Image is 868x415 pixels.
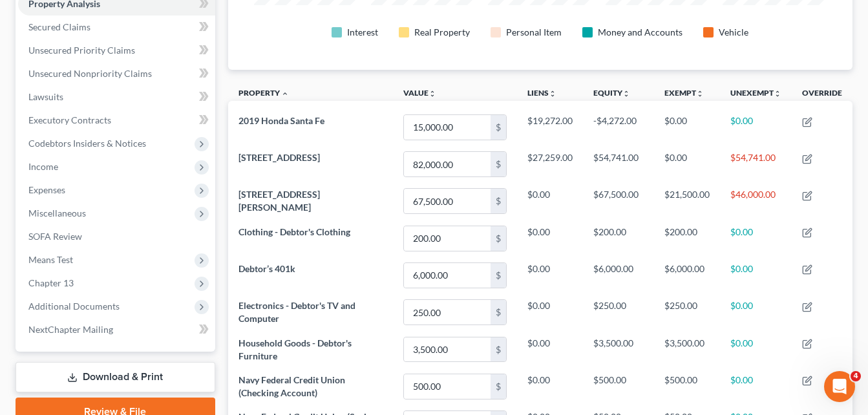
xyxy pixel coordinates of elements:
span: Unsecured Nonpriority Claims [28,68,152,79]
td: $0.00 [654,146,720,183]
td: $3,500.00 [583,331,654,368]
td: $0.00 [720,331,792,368]
input: 0.00 [404,189,491,213]
a: NextChapter Mailing [18,318,215,341]
td: $0.00 [720,109,792,145]
a: Lawsuits [18,85,215,109]
th: Override [792,80,852,109]
td: $46,000.00 [720,183,792,220]
span: Secured Claims [28,21,90,32]
span: [STREET_ADDRESS][PERSON_NAME] [238,189,320,213]
td: $0.00 [517,257,583,293]
a: Liensunfold_more [527,88,556,98]
td: $54,741.00 [583,146,654,183]
a: Secured Claims [18,16,215,39]
div: Real Property [414,26,470,39]
div: $ [491,374,506,399]
td: $0.00 [517,331,583,368]
div: $ [491,337,506,362]
div: $ [491,226,506,251]
td: $0.00 [517,368,583,405]
a: Unsecured Priority Claims [18,39,215,62]
a: Property expand_less [238,88,289,98]
input: 0.00 [404,374,491,399]
span: Means Test [28,254,73,265]
td: $67,500.00 [583,183,654,220]
td: $0.00 [517,220,583,257]
a: Valueunfold_more [403,88,436,98]
span: NextChapter Mailing [28,324,113,335]
span: Additional Documents [28,301,120,312]
td: $250.00 [583,294,654,331]
td: $0.00 [720,220,792,257]
td: $250.00 [654,294,720,331]
td: $500.00 [583,368,654,405]
span: Household Goods - Debtor's Furniture [238,337,352,361]
span: SOFA Review [28,231,82,242]
a: Download & Print [16,362,215,392]
div: $ [491,115,506,140]
span: Codebtors Insiders & Notices [28,138,146,149]
td: $27,259.00 [517,146,583,183]
span: Electronics - Debtor's TV and Computer [238,300,355,324]
td: $19,272.00 [517,109,583,145]
td: $200.00 [654,220,720,257]
div: $ [491,152,506,176]
td: $3,500.00 [654,331,720,368]
td: $200.00 [583,220,654,257]
i: unfold_more [696,90,704,98]
input: 0.00 [404,115,491,140]
td: $500.00 [654,368,720,405]
div: Personal Item [506,26,562,39]
td: $6,000.00 [583,257,654,293]
span: Lawsuits [28,91,63,102]
td: -$4,272.00 [583,109,654,145]
span: Chapter 13 [28,277,74,288]
span: 2019 Honda Santa Fe [238,115,324,126]
span: Clothing - Debtor's Clothing [238,226,350,237]
span: Income [28,161,58,172]
div: $ [491,263,506,288]
td: $0.00 [720,368,792,405]
div: $ [491,189,506,213]
span: 4 [851,371,861,381]
span: Expenses [28,184,65,195]
div: Interest [347,26,378,39]
i: unfold_more [549,90,556,98]
div: Money and Accounts [598,26,683,39]
a: Equityunfold_more [593,88,630,98]
input: 0.00 [404,152,491,176]
a: Unsecured Nonpriority Claims [18,62,215,85]
a: Unexemptunfold_more [730,88,781,98]
td: $6,000.00 [654,257,720,293]
i: unfold_more [622,90,630,98]
td: $54,741.00 [720,146,792,183]
i: expand_less [281,90,289,98]
span: Debtor’s 401k [238,263,295,274]
span: Miscellaneous [28,207,86,218]
td: $0.00 [720,257,792,293]
iframe: Intercom live chat [824,371,855,402]
span: Navy Federal Credit Union (Checking Account) [238,374,345,398]
span: [STREET_ADDRESS] [238,152,320,163]
input: 0.00 [404,337,491,362]
input: 0.00 [404,263,491,288]
td: $0.00 [654,109,720,145]
td: $21,500.00 [654,183,720,220]
div: $ [491,300,506,325]
i: unfold_more [774,90,781,98]
a: Executory Contracts [18,109,215,132]
td: $0.00 [517,183,583,220]
td: $0.00 [517,294,583,331]
input: 0.00 [404,300,491,325]
div: Vehicle [719,26,748,39]
i: unfold_more [429,90,436,98]
a: SOFA Review [18,225,215,248]
td: $0.00 [720,294,792,331]
span: Unsecured Priority Claims [28,45,135,56]
a: Exemptunfold_more [664,88,704,98]
span: Executory Contracts [28,114,111,125]
input: 0.00 [404,226,491,251]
